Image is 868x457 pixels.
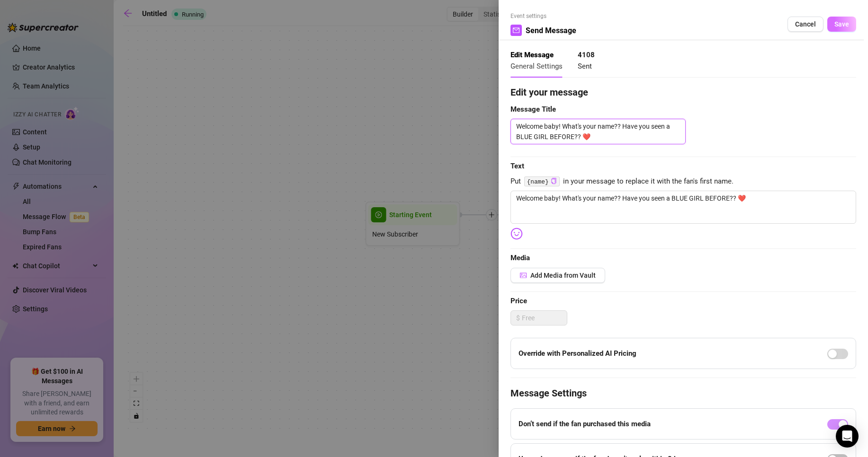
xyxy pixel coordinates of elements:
strong: Price [510,297,527,305]
strong: 4108 [578,51,595,59]
span: Event settings [510,12,576,21]
span: copy [551,178,557,184]
img: svg%3e [510,228,523,240]
span: mail [513,27,519,34]
strong: Text [510,162,524,170]
button: Save [827,17,856,32]
button: Add Media from Vault [510,268,605,283]
button: Click to Copy [551,178,557,185]
span: Sent [578,62,592,70]
span: General Settings [510,62,563,70]
strong: Don’t send if the fan purchased this media [519,420,651,428]
span: Cancel [795,20,816,28]
textarea: Welcome baby! What's your name?? Have you seen a BLUE GIRL BEFORE?? ❤️ [510,119,686,144]
strong: Override with Personalized AI Pricing [519,349,636,358]
strong: Edit your message [510,87,588,98]
span: Send Message [526,25,576,36]
div: Open Intercom Messenger [836,425,859,448]
span: picture [520,272,527,279]
h4: Message Settings [510,387,856,400]
span: Put in your message to replace it with the fan's first name. [510,176,856,187]
strong: Edit Message [510,51,554,59]
span: Add Media from Vault [530,272,596,279]
textarea: Welcome baby! What's your name?? Have you seen a BLUE GIRL BEFORE?? ❤️ [510,191,856,224]
button: Cancel [787,17,823,32]
strong: Message Title [510,105,556,114]
span: Save [834,20,849,28]
code: {name} [524,176,560,186]
input: Free [522,311,567,325]
strong: Media [510,254,530,262]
